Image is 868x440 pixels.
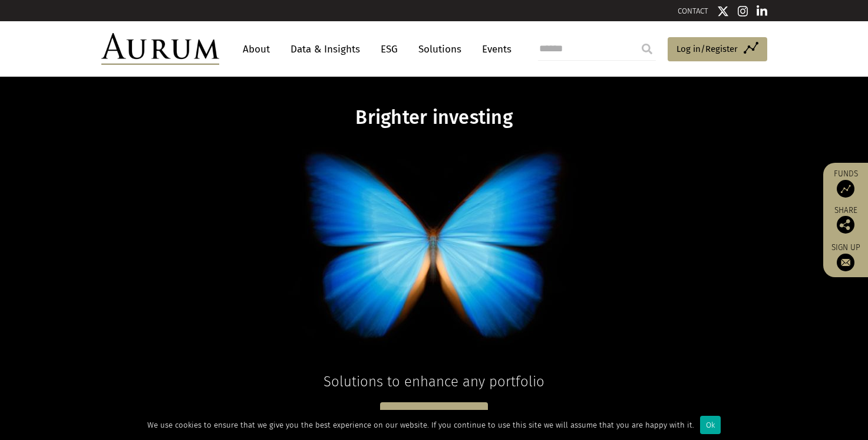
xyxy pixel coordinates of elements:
img: Aurum [101,33,219,65]
a: ESG [375,38,404,60]
img: Access Funds [837,180,854,198]
a: Data & Insights [285,38,366,60]
a: Solutions [412,38,467,60]
img: Sign up to our newsletter [837,254,854,271]
span: Solutions to enhance any portfolio [324,373,544,390]
span: Log in/Register [676,42,738,56]
img: Share this post [837,216,854,234]
a: Events [476,38,511,60]
a: Sign up [829,242,862,271]
div: Ok [700,416,721,434]
img: Twitter icon [717,5,729,17]
a: About [237,38,276,60]
img: Linkedin icon [757,5,767,17]
a: Solutions [380,402,488,432]
input: Submit [635,37,659,61]
a: Log in/Register [668,37,767,62]
a: Funds [829,169,862,198]
a: CONTACT [678,6,708,15]
img: Instagram icon [738,5,748,17]
div: Share [829,206,862,234]
h1: Brighter investing [207,106,662,129]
